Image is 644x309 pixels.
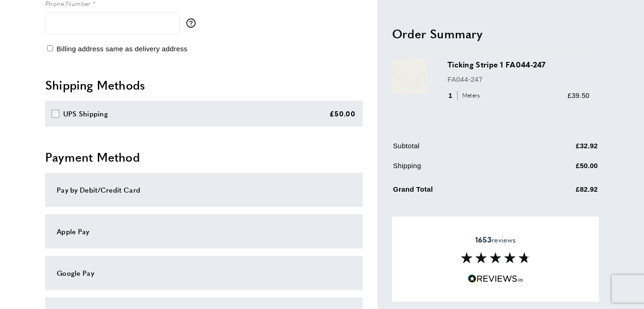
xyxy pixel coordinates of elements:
div: £50.00 [329,108,355,119]
input: Billing address same as delivery address [47,45,53,51]
img: Reviews section [461,252,530,263]
img: Reviews.io 5 stars [468,274,523,283]
p: FA044-247 [447,73,590,85]
td: Shipping [393,160,525,178]
h2: Order Summary [392,25,599,42]
span: Meters [457,91,483,100]
span: reviews [475,235,516,244]
span: £39.50 [567,91,590,99]
td: £82.92 [525,182,598,201]
h3: Ticking Stripe 1 FA044-247 [447,59,590,70]
strong: 1653 [475,234,491,245]
h2: Shipping Methods [45,77,363,93]
h2: Payment Method [45,149,363,165]
td: Grand Total [393,182,525,201]
div: 1 [447,90,483,101]
span: Billing address same as delivery address [56,45,187,53]
span: Apply Discount Code [392,215,459,226]
div: Apple Pay [57,226,351,237]
div: Google Pay [57,267,351,279]
td: £32.92 [525,140,598,158]
td: £50.00 [525,160,598,178]
img: Ticking Stripe 1 FA044-247 [392,59,427,94]
td: Subtotal [393,140,525,158]
div: Pay by Debit/Credit Card [57,184,351,195]
div: UPS Shipping [63,108,108,119]
button: More information [186,18,200,28]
